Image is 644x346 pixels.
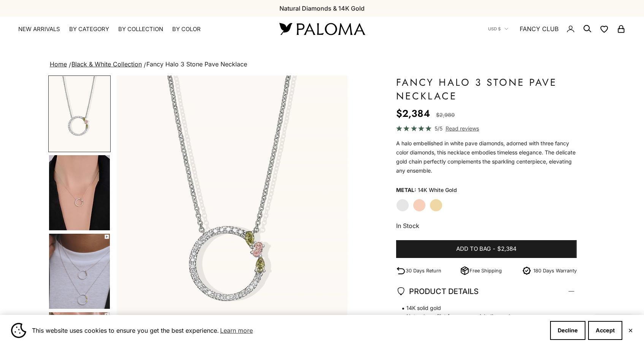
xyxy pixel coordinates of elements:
span: This website uses cookies to ensure you get the best experience. [32,325,544,336]
span: 5/5 [435,124,443,133]
a: Learn more [219,325,254,336]
p: In Stock [396,221,577,231]
button: Close [628,328,633,333]
nav: Secondary navigation [488,17,626,41]
span: Fancy Halo 3 Stone Pave Necklace [146,60,247,68]
button: Accept [588,321,622,340]
variant-option-value: 14K White Gold [418,184,457,196]
button: Go to item 5 [48,233,111,310]
p: Natural Diamonds & 14K Gold [279,3,365,13]
a: 5/5 Read reviews [396,124,577,133]
a: NEW ARRIVALS [18,25,60,33]
summary: By Category [69,25,109,33]
a: Black & White Collection [71,60,142,68]
sale-price: $2,384 [396,106,430,121]
button: Go to item 4 [48,154,111,231]
p: 180 Days Warranty [533,267,577,275]
nav: breadcrumbs [48,59,596,70]
span: Add to bag [456,244,491,254]
h1: Fancy Halo 3 Stone Pave Necklace [396,75,577,103]
nav: Primary navigation [18,25,261,33]
img: #YellowGold #RoseGold #WhiteGold [49,234,110,309]
a: FANCY CLUB [520,24,558,34]
img: #YellowGold #RoseGold #WhiteGold [49,155,110,230]
button: Go to item 1 [48,75,111,152]
legend: Metal: [396,184,416,196]
summary: By Color [172,25,201,33]
span: 14K solid gold [396,304,569,312]
span: Read reviews [446,124,479,133]
summary: PRODUCT DETAILS [396,277,577,305]
span: $2,384 [497,244,517,254]
img: Cookie banner [11,323,26,338]
compare-at-price: $2,980 [436,110,455,120]
div: A halo embellished in white pave diamonds, adorned with three fancy color diamonds, this necklace... [396,139,577,175]
span: Natural, conflict free green, pink diamonds [396,312,569,321]
p: 30 Days Return [406,267,441,275]
button: Decline [550,321,585,340]
button: Add to bag-$2,384 [396,240,577,258]
img: #WhiteGold [49,76,110,151]
span: PRODUCT DETAILS [396,285,479,298]
button: USD $ [488,25,508,32]
span: USD $ [488,25,501,32]
a: Home [50,60,67,68]
summary: By Collection [118,25,163,33]
p: Free Shipping [470,267,502,275]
